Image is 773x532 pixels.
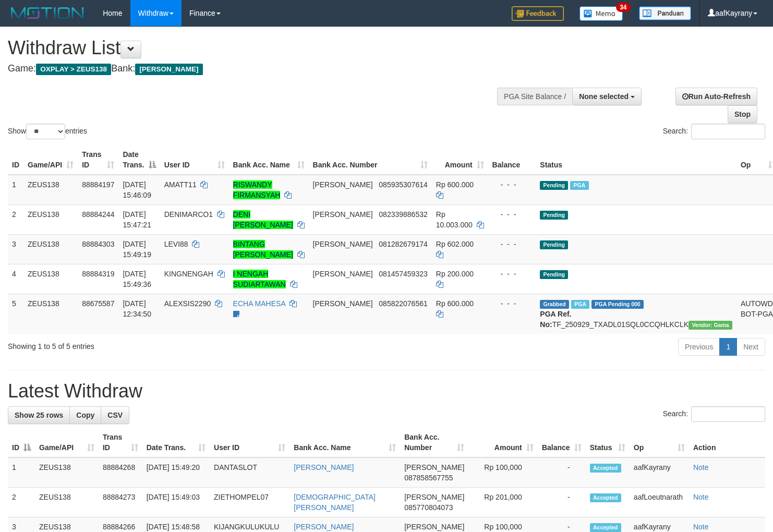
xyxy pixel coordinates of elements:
[616,3,630,12] span: 34
[572,88,642,105] button: None selected
[8,38,505,58] h1: Withdraw List
[591,300,644,309] span: PGA Pending
[164,240,188,248] span: LEVI88
[99,428,142,457] th: Trans ID: activate to sort column ascending
[8,406,70,424] a: Show 25 rows
[404,523,464,531] span: [PERSON_NAME]
[142,488,210,517] td: [DATE] 15:49:03
[579,92,629,101] span: None selected
[579,6,623,21] img: Button%20Memo.svg
[663,406,765,422] label: Search:
[313,180,373,189] span: [PERSON_NAME]
[691,406,765,422] input: Search:
[379,299,427,308] span: Copy 085822076561 to clipboard
[540,211,568,220] span: Pending
[540,181,568,190] span: Pending
[436,180,474,189] span: Rp 600.000
[488,145,536,175] th: Balance
[630,457,689,488] td: aafKayrany
[36,64,111,75] span: OXPLAY > ZEUS138
[536,294,736,334] td: TF_250929_TXADL01SQL0CCQHLKCLK
[233,270,286,288] a: I NENGAH SUDIARTAWAN
[23,145,78,175] th: Game/API: activate to sort column ascending
[164,210,213,219] span: DENIMARCO1
[210,457,289,488] td: DANTASLOT
[689,428,765,457] th: Action
[630,428,689,457] th: Op: activate to sort column ascending
[8,124,87,139] label: Show entries
[728,105,757,123] a: Stop
[313,210,373,219] span: [PERSON_NAME]
[8,457,35,488] td: 1
[570,181,588,190] span: Marked by aafanarl
[436,240,474,248] span: Rp 602.000
[164,180,197,189] span: AMATT11
[78,145,118,175] th: Trans ID: activate to sort column ascending
[8,234,23,264] td: 3
[492,179,532,190] div: - - -
[736,338,765,356] a: Next
[82,270,114,278] span: 88884319
[8,175,23,205] td: 1
[123,270,151,288] span: [DATE] 15:49:36
[492,239,532,249] div: - - -
[432,145,488,175] th: Amount: activate to sort column ascending
[35,428,99,457] th: Game/API: activate to sort column ascending
[8,5,87,21] img: MOTION_logo.png
[26,124,65,139] select: Showentries
[15,411,63,419] span: Show 25 rows
[210,428,289,457] th: User ID: activate to sort column ascending
[8,381,765,402] h1: Latest Withdraw
[23,204,78,234] td: ZEUS138
[294,463,354,471] a: [PERSON_NAME]
[492,269,532,279] div: - - -
[23,175,78,205] td: ZEUS138
[400,428,468,457] th: Bank Acc. Number: activate to sort column ascending
[8,428,35,457] th: ID: activate to sort column descending
[691,124,765,139] input: Search:
[590,493,621,502] span: Accepted
[693,493,709,501] a: Note
[107,411,123,419] span: CSV
[540,270,568,279] span: Pending
[468,457,537,488] td: Rp 100,000
[23,264,78,294] td: ZEUS138
[540,300,569,309] span: Grabbed
[693,523,709,531] a: Note
[229,145,309,175] th: Bank Acc. Name: activate to sort column ascending
[233,180,281,199] a: RISWANDY FIRMANSYAH
[123,240,151,259] span: [DATE] 15:49:19
[590,464,621,473] span: Accepted
[313,270,373,278] span: [PERSON_NAME]
[675,88,757,105] a: Run Auto-Refresh
[497,88,572,105] div: PGA Site Balance /
[590,523,621,532] span: Accepted
[404,503,453,512] span: Copy 085770804073 to clipboard
[404,463,464,471] span: [PERSON_NAME]
[536,145,736,175] th: Status
[82,210,114,219] span: 88884244
[540,240,568,249] span: Pending
[379,180,427,189] span: Copy 085935307614 to clipboard
[538,457,586,488] td: -
[309,145,432,175] th: Bank Acc. Number: activate to sort column ascending
[468,428,537,457] th: Amount: activate to sort column ascending
[492,298,532,309] div: - - -
[689,321,732,330] span: Vendor URL: https://trx31.1velocity.biz
[8,264,23,294] td: 4
[8,204,23,234] td: 2
[123,180,151,199] span: [DATE] 15:46:09
[164,299,211,308] span: ALEXSIS2290
[436,210,473,229] span: Rp 10.003.000
[8,294,23,334] td: 5
[379,210,427,219] span: Copy 082339886532 to clipboard
[404,474,453,482] span: Copy 087858567755 to clipboard
[101,406,129,424] a: CSV
[8,337,315,352] div: Showing 1 to 5 of 5 entries
[663,124,765,139] label: Search:
[468,488,537,517] td: Rp 201,000
[23,294,78,334] td: ZEUS138
[538,428,586,457] th: Balance: activate to sort column ascending
[142,428,210,457] th: Date Trans.: activate to sort column ascending
[379,270,427,278] span: Copy 081457459323 to clipboard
